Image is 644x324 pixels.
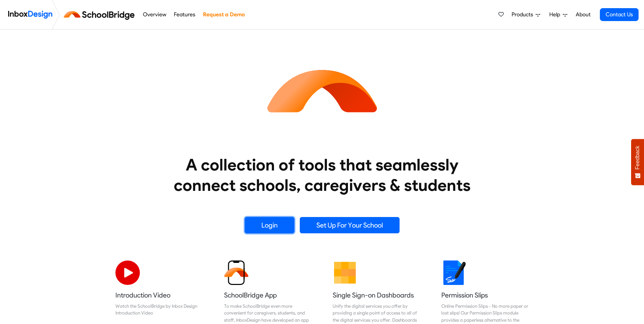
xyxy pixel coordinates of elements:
[600,8,639,21] a: Contact Us
[115,303,203,317] div: Watch the SchoolBridge by Inbox Design Introduction Video
[261,30,383,152] img: icon_schoolbridge.svg
[300,217,400,233] a: Set Up For Your School
[631,139,644,185] button: Feedback - Show survey
[634,146,641,169] span: Feedback
[245,217,294,233] a: Login
[574,8,592,21] a: About
[549,11,563,19] span: Help
[141,8,168,21] a: Overview
[115,290,203,300] h5: Introduction Video
[509,8,543,21] a: Products
[172,8,197,21] a: Features
[512,11,536,19] span: Products
[62,6,139,23] img: schoolbridge logo
[547,8,570,21] a: Help
[224,260,249,285] img: 2022_01_13_icon_sb_app.svg
[441,260,466,285] img: 2022_01_18_icon_signature.svg
[333,260,357,285] img: 2022_01_13_icon_grid.svg
[201,8,246,21] a: Request a Demo
[224,290,312,300] h5: SchoolBridge App
[161,155,483,195] heading: A collection of tools that seamlessly connect schools, caregivers & students
[441,290,529,300] h5: Permission Slips
[333,290,420,300] h5: Single Sign-on Dashboards
[115,260,140,285] img: 2022_07_11_icon_video_playback.svg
